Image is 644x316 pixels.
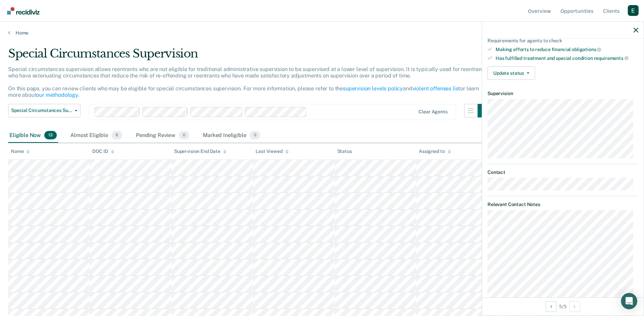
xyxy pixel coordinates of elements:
[594,55,628,61] span: requirements
[621,293,637,309] div: Open Intercom Messenger
[419,149,451,154] div: Assigned to
[496,55,638,61] div: Has fulfilled treatment and special condition
[572,47,601,52] span: obligations
[8,128,58,143] div: Eligible Now
[112,131,122,140] span: 6
[487,91,638,96] dt: Supervision
[179,131,189,140] span: 0
[546,301,556,312] button: Previous Opportunity
[201,128,262,143] div: Marked Ineligible
[482,297,644,315] div: 5 / 5
[419,109,447,115] div: Clear agents
[174,149,226,154] div: Supervision End Date
[135,128,191,143] div: Pending Review
[92,149,114,154] div: DOC ID
[343,85,403,92] a: supervision levels policy
[11,149,30,154] div: Name
[36,92,78,98] a: our methodology
[8,30,636,36] a: Home
[487,202,638,207] dt: Relevant Contact Notes
[44,131,57,140] span: 13
[256,149,288,154] div: Last Viewed
[11,108,72,113] span: Special Circumstances Supervision
[249,131,260,140] span: 0
[412,85,460,92] a: violent offenses list
[487,66,535,80] button: Update status
[496,46,638,52] div: Making efforts to reduce financial
[628,5,639,16] button: Profile dropdown button
[487,38,638,44] div: Requirements for agents to check
[487,170,638,175] dt: Contact
[8,66,486,98] p: Special circumstances supervision allows reentrants who are not eligible for traditional administ...
[569,301,580,312] button: Next Opportunity
[337,149,352,154] div: Status
[7,7,40,15] img: Recidiviz
[8,47,491,66] div: Special Circumstances Supervision
[69,128,124,143] div: Almost Eligible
